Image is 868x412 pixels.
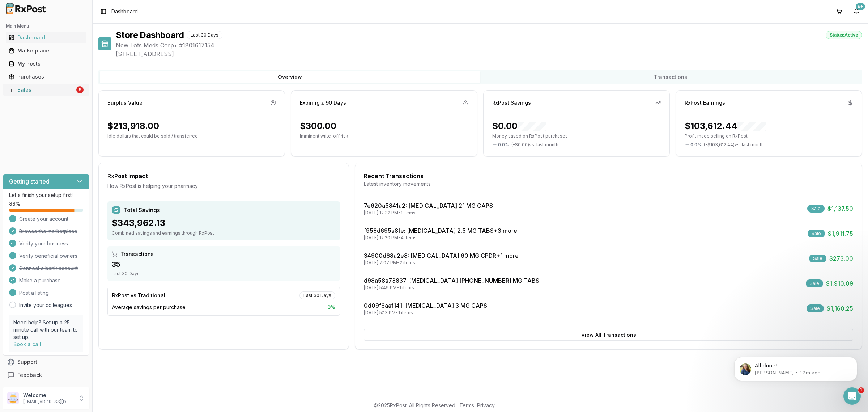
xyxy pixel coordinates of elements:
p: [EMAIL_ADDRESS][DOMAIN_NAME] [23,399,73,405]
span: $1,910.09 [826,279,853,288]
img: User avatar [7,392,19,404]
div: Marketplace [9,47,84,54]
div: Combined savings and earnings through RxPost [112,230,336,236]
div: [DATE] 12:32 PM • 1 items [364,210,493,216]
div: Dashboard [9,34,84,41]
span: 1 [858,387,864,393]
span: $1,137.50 [827,204,853,213]
button: Overview [100,71,480,83]
a: Marketplace [6,44,86,57]
img: RxPost Logo [3,3,49,14]
a: Dashboard [6,31,86,44]
div: Sale [807,304,824,312]
h3: Getting started [9,177,50,186]
span: Feedback [17,371,42,379]
span: Transactions [120,251,154,258]
div: 6 [76,86,84,93]
span: $1,911.75 [828,229,853,238]
iframe: Intercom notifications message [723,342,868,392]
div: $0.00 [492,120,546,132]
p: Let's finish your setup first! [9,192,83,199]
span: 88 % [9,200,20,207]
div: Latest inventory movements [364,180,853,188]
div: Surplus Value [107,99,142,106]
a: Privacy [477,402,495,408]
a: f958d695a8fe: [MEDICAL_DATA] 2.5 MG TABS+3 more [364,227,517,234]
span: 0 % [327,304,335,311]
a: 7e620a5841a2: [MEDICAL_DATA] 21 MG CAPS [364,202,493,209]
nav: breadcrumb [111,8,138,15]
div: RxPost vs Traditional [112,292,165,299]
div: $300.00 [300,120,336,132]
div: [DATE] 5:49 PM • 1 items [364,285,539,291]
p: Money saved on RxPost purchases [492,133,661,139]
div: Status: Active [826,31,862,39]
div: [DATE] 12:20 PM • 4 items [364,235,517,241]
div: Recent Transactions [364,172,853,180]
div: Last 30 Days [299,291,335,299]
div: Sale [806,279,823,287]
a: Book a call [13,341,41,347]
div: 35 [112,259,336,269]
div: Sale [808,230,825,237]
div: $103,612.44 [685,120,766,132]
span: 0.0 % [690,142,702,148]
span: Browse the marketplace [19,228,77,235]
div: $343,962.13 [112,217,336,229]
div: Last 30 Days [112,271,336,277]
span: Connect a bank account [19,265,78,272]
div: [DATE] 5:13 PM • 1 items [364,310,487,316]
div: RxPost Impact [107,172,340,180]
div: Sales [9,86,75,93]
a: Terms [459,402,474,408]
button: 9+ [851,6,862,17]
span: 0.0 % [498,142,509,148]
div: Sale [807,205,825,213]
button: Marketplace [3,45,89,56]
span: Dashboard [111,8,138,15]
span: [STREET_ADDRESS] [116,50,862,58]
button: Transactions [480,71,861,83]
p: Imminent write-off risk [300,133,468,139]
a: Invite your colleagues [19,302,72,309]
div: Sale [809,255,826,262]
button: View All Transactions [364,329,853,341]
button: Feedback [3,369,89,382]
span: Total Savings [123,206,160,214]
a: Purchases [6,70,86,83]
span: New Lots Meds Corp • # 1801617154 [116,41,862,50]
span: Make a purchase [19,277,61,284]
span: Verify your business [19,240,68,247]
span: Verify beneficial owners [19,252,77,260]
button: Purchases [3,71,89,83]
span: $1,160.25 [827,304,853,313]
div: RxPost Earnings [685,99,725,106]
p: Profit made selling on RxPost [685,133,853,139]
button: My Posts [3,58,89,70]
a: Sales6 [6,83,86,96]
a: d98a58a73837: [MEDICAL_DATA] [PHONE_NUMBER] MG TABS [364,277,539,284]
a: My Posts [6,57,86,70]
h1: Store Dashboard [116,29,184,41]
span: ( - $103,612.44 ) vs. last month [704,142,764,148]
p: Idle dollars that could be sold / transferred [107,133,276,139]
span: $273.00 [829,254,853,263]
iframe: Intercom live chat [843,387,861,405]
div: RxPost Savings [492,99,531,106]
span: ( - $0.00 ) vs. last month [511,142,558,148]
a: 34900d68a2e8: [MEDICAL_DATA] 60 MG CPDR+1 more [364,252,519,259]
div: $213,918.00 [107,120,159,132]
div: My Posts [9,60,84,67]
button: Support [3,356,89,369]
h2: Main Menu [6,23,86,29]
button: Dashboard [3,32,89,43]
div: Purchases [9,73,84,80]
div: Expiring ≤ 90 Days [300,99,346,106]
span: Create your account [19,215,68,223]
div: [DATE] 7:07 PM • 2 items [364,260,519,266]
p: Need help? Set up a 25 minute call with our team to set up. [13,319,79,341]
